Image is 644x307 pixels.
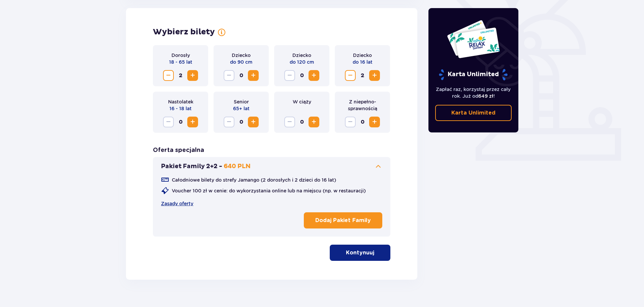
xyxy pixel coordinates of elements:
p: Z niepełno­sprawnością [340,98,385,112]
span: 2 [175,70,186,81]
button: Kontynuuj [330,245,390,261]
button: Zwiększ [369,117,380,127]
p: do 16 lat [353,59,373,65]
button: Zwiększ [248,117,259,127]
span: 0 [296,70,307,81]
p: 16 - 18 lat [169,105,192,112]
button: Zmniejsz [284,117,295,127]
p: 18 - 65 lat [169,59,192,65]
button: Zmniejsz [345,117,356,127]
p: Kontynuuj [346,249,374,256]
button: Zwiększ [369,70,380,81]
span: 0 [236,117,247,127]
button: Zmniejsz [345,70,356,81]
p: Senior [234,98,249,105]
span: 0 [296,117,307,127]
span: 0 [236,70,247,81]
p: Dorosły [171,52,190,59]
p: Karta Unlimited [438,69,508,81]
button: Pakiet Family 2+2 -640 PLN [161,162,382,171]
p: W ciąży [293,98,311,105]
p: do 120 cm [290,59,314,65]
button: Zwiększ [309,70,319,81]
button: Zmniejsz [163,70,174,81]
span: 2 [357,70,368,81]
img: Dwie karty całoroczne do Suntago z napisem 'UNLIMITED RELAX', na białym tle z tropikalnymi liśćmi... [447,20,500,59]
button: Zmniejsz [224,117,234,127]
a: Zasady oferty [161,200,193,207]
p: 65+ lat [233,105,250,112]
button: Dodaj Pakiet Family [304,212,382,228]
p: Karta Unlimited [451,109,495,117]
button: Zwiększ [309,117,319,127]
p: do 90 cm [230,59,252,65]
p: Dodaj Pakiet Family [315,217,371,224]
a: Karta Unlimited [435,105,512,121]
p: Zapłać raz, korzystaj przez cały rok. Już od ! [435,86,512,99]
h3: Oferta specjalna [153,146,204,154]
p: Dziecko [353,52,372,59]
span: 0 [357,117,368,127]
button: Zwiększ [248,70,259,81]
button: Zmniejsz [284,70,295,81]
button: Zmniejsz [224,70,234,81]
p: Voucher 100 zł w cenie: do wykorzystania online lub na miejscu (np. w restauracji) [172,187,366,194]
p: Dziecko [292,52,311,59]
p: 640 PLN [224,162,251,171]
p: Dziecko [232,52,251,59]
button: Zmniejsz [163,117,174,127]
span: 649 zł [478,93,493,99]
p: Całodniowe bilety do strefy Jamango (2 dorosłych i 2 dzieci do 16 lat) [172,177,336,183]
p: Nastolatek [168,98,193,105]
span: 0 [175,117,186,127]
h2: Wybierz bilety [153,27,215,37]
button: Zwiększ [187,117,198,127]
button: Zwiększ [187,70,198,81]
p: Pakiet Family 2+2 - [161,162,222,171]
